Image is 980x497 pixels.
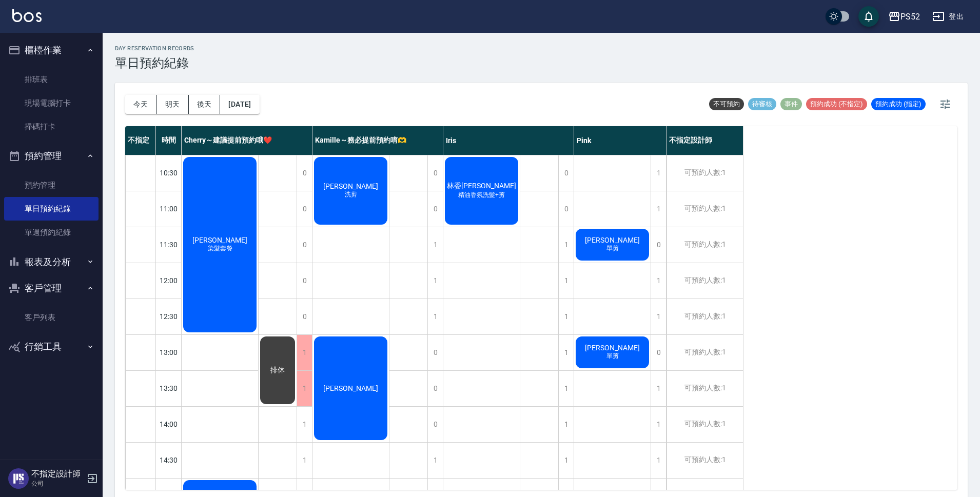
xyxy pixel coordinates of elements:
[667,263,743,299] div: 可預約人數:1
[558,371,574,406] div: 1
[928,7,968,26] button: 登出
[12,9,42,22] img: Logo
[558,407,574,442] div: 1
[558,191,574,227] div: 0
[4,173,99,197] a: 預約管理
[651,335,666,370] div: 0
[268,366,287,375] span: 排休
[667,299,743,334] div: 可預約人數:1
[427,155,443,191] div: 0
[297,191,312,227] div: 0
[427,299,443,334] div: 1
[667,126,743,155] div: 不指定設計師
[156,191,182,227] div: 11:00
[709,100,744,109] span: 不可預約
[4,197,99,221] a: 單日預約紀錄
[900,10,920,23] div: PS52
[31,469,84,479] h5: 不指定設計師
[427,263,443,299] div: 1
[651,443,666,478] div: 1
[156,370,182,406] div: 13:30
[297,227,312,263] div: 0
[667,335,743,370] div: 可預約人數:1
[4,68,99,91] a: 排班表
[427,335,443,370] div: 0
[157,95,189,114] button: 明天
[297,407,312,442] div: 1
[651,155,666,191] div: 1
[667,191,743,227] div: 可預約人數:1
[748,100,776,109] span: 待審核
[115,56,194,70] h3: 單日預約紀錄
[8,468,29,489] img: Person
[4,115,99,138] a: 掃碼打卡
[651,191,666,227] div: 1
[31,479,84,488] p: 公司
[558,155,574,191] div: 0
[156,334,182,370] div: 13:00
[427,407,443,442] div: 0
[667,155,743,191] div: 可預約人數:1
[884,6,924,27] button: PS52
[297,371,312,406] div: 1
[667,227,743,263] div: 可預約人數:1
[190,236,249,244] span: [PERSON_NAME]
[312,126,443,155] div: Kamille～務必提前預約唷🫶
[321,384,380,392] span: [PERSON_NAME]
[667,407,743,442] div: 可預約人數:1
[156,126,182,155] div: 時間
[125,95,157,114] button: 今天
[558,335,574,370] div: 1
[604,244,621,253] span: 單剪
[427,371,443,406] div: 0
[156,155,182,191] div: 10:30
[806,100,867,109] span: 預約成功 (不指定)
[4,249,99,275] button: 報表及分析
[445,182,518,191] span: 林委[PERSON_NAME]
[427,443,443,478] div: 1
[4,143,99,169] button: 預約管理
[604,352,621,361] span: 單剪
[297,155,312,191] div: 0
[558,299,574,334] div: 1
[558,263,574,299] div: 1
[583,236,642,244] span: [PERSON_NAME]
[321,182,380,190] span: [PERSON_NAME]
[667,443,743,478] div: 可預約人數:1
[4,37,99,64] button: 櫃檯作業
[651,263,666,299] div: 1
[574,126,667,155] div: Pink
[443,126,574,155] div: Iris
[297,299,312,334] div: 0
[343,190,359,199] span: 洗剪
[427,227,443,263] div: 1
[667,371,743,406] div: 可預約人數:1
[651,299,666,334] div: 1
[220,95,259,114] button: [DATE]
[182,126,312,155] div: Cherry～建議提前預約哦❤️
[115,45,194,52] h2: day Reservation records
[297,443,312,478] div: 1
[780,100,802,109] span: 事件
[156,442,182,478] div: 14:30
[583,344,642,352] span: [PERSON_NAME]
[297,335,312,370] div: 1
[4,333,99,360] button: 行銷工具
[858,6,879,27] button: save
[297,263,312,299] div: 0
[651,407,666,442] div: 1
[4,306,99,329] a: 客戶列表
[427,191,443,227] div: 0
[4,275,99,302] button: 客戶管理
[156,227,182,263] div: 11:30
[156,406,182,442] div: 14:00
[206,244,234,253] span: 染髮套餐
[558,227,574,263] div: 1
[651,371,666,406] div: 1
[125,126,156,155] div: 不指定
[651,227,666,263] div: 0
[156,299,182,334] div: 12:30
[456,191,507,200] span: 精油香氛洗髮+剪
[4,221,99,244] a: 單週預約紀錄
[558,443,574,478] div: 1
